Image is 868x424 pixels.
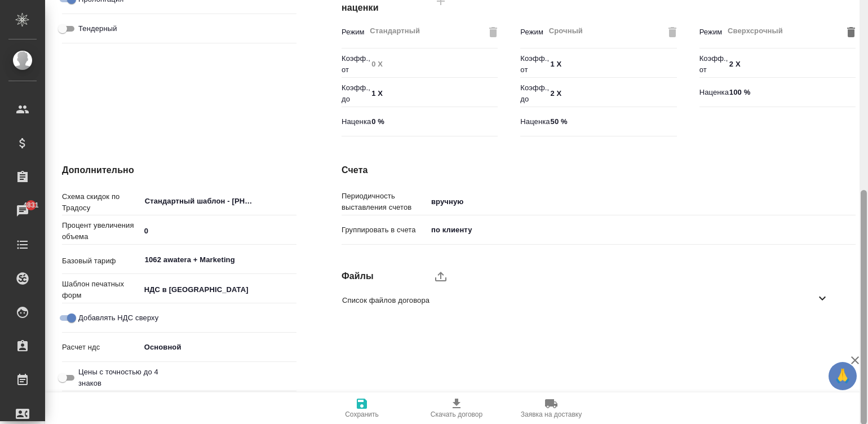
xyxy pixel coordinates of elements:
span: 🙏 [833,364,852,388]
span: Сохранить [345,410,379,418]
p: Расчет ндс [62,342,140,353]
p: Процент увеличения объема [62,220,140,242]
span: Скачать договор [431,410,482,418]
h4: Счета [342,164,856,177]
button: Удалить режим [843,24,860,41]
p: Режим [699,26,723,38]
input: ✎ Введи что-нибудь [367,86,498,102]
p: Схема скидок по Традосу [62,191,140,214]
div: Основной [140,338,296,357]
button: Заявка на доставку [504,392,599,424]
span: Список файлов договора [342,295,816,306]
div: по клиенту [427,220,856,240]
input: ✎ Введи что-нибудь [140,223,296,240]
input: ✎ Введи что-нибудь [725,56,856,73]
p: Периодичность выставления счетов [342,191,427,213]
input: Пустое поле [367,56,498,73]
button: 🙏 [829,362,857,390]
span: 4831 [16,200,45,211]
p: Режим [520,26,544,38]
p: Наценка [520,116,546,127]
p: Коэфф., от [520,53,546,76]
div: Список файлов договора [333,287,847,313]
input: ✎ Введи что-нибудь [725,84,856,100]
button: Open [290,200,293,202]
button: Скачать договор [409,392,504,424]
div: вручную [427,192,856,211]
input: ✎ Введи что-нибудь [547,113,677,130]
p: Коэфф., от [699,53,725,76]
p: Коэфф., от [342,53,367,76]
h4: Файлы [342,270,427,283]
p: Базовый тариф [62,255,140,267]
p: Группировать в счета [342,224,427,236]
label: upload [427,263,454,290]
h4: Дополнительно [62,164,296,177]
div: НДС в [GEOGRAPHIC_DATA] [140,280,296,299]
input: ✎ Введи что-нибудь [547,86,677,102]
input: ✎ Введи что-нибудь [367,113,498,130]
span: Заявка на доставку [521,410,582,418]
p: Наценка [699,87,725,98]
p: Шаблон печатных форм [62,279,140,301]
span: Добавлять НДС сверху [78,312,158,324]
p: Коэфф., до [520,82,546,105]
p: Наценка [342,116,367,127]
p: Коэфф., до [342,82,367,105]
button: Сохранить [315,392,409,424]
p: Режим [342,26,365,38]
a: 4831 [3,197,42,225]
button: Open [290,259,293,261]
input: ✎ Введи что-нибудь [547,56,677,73]
span: Тендерный [78,23,117,34]
span: Цены с точностью до 4 знаков [78,366,171,389]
